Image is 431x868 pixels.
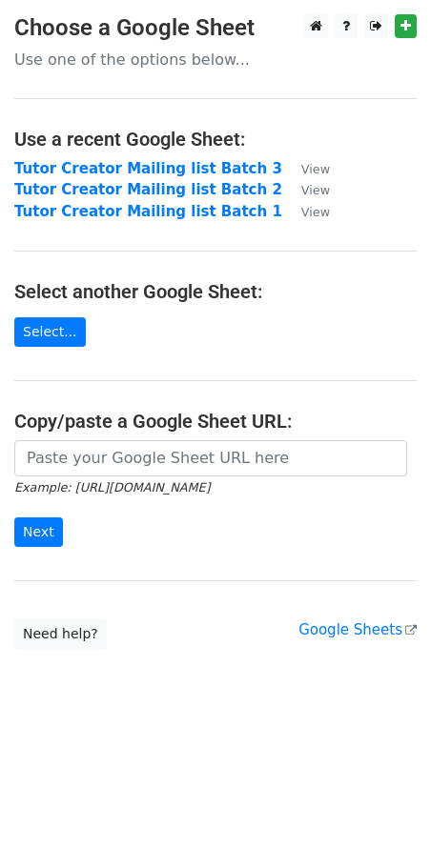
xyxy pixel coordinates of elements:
a: Google Sheets [298,621,417,638]
a: Tutor Creator Mailing list Batch 2 [14,181,282,198]
a: Select... [14,317,86,347]
h4: Use a recent Google Sheet: [14,128,417,151]
input: Paste your Google Sheet URL here [14,440,407,476]
small: View [301,183,330,197]
h4: Select another Google Sheet: [14,280,417,303]
small: View [301,205,330,219]
a: View [282,203,330,220]
input: Next [14,517,63,547]
h3: Choose a Google Sheet [14,14,417,42]
a: View [282,160,330,177]
small: View [301,162,330,176]
a: View [282,181,330,198]
p: Use one of the options below... [14,50,417,70]
a: Tutor Creator Mailing list Batch 1 [14,203,282,220]
a: Tutor Creator Mailing list Batch 3 [14,160,282,177]
a: Need help? [14,619,107,649]
h4: Copy/paste a Google Sheet URL: [14,410,417,433]
small: Example: [URL][DOMAIN_NAME] [14,480,210,495]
